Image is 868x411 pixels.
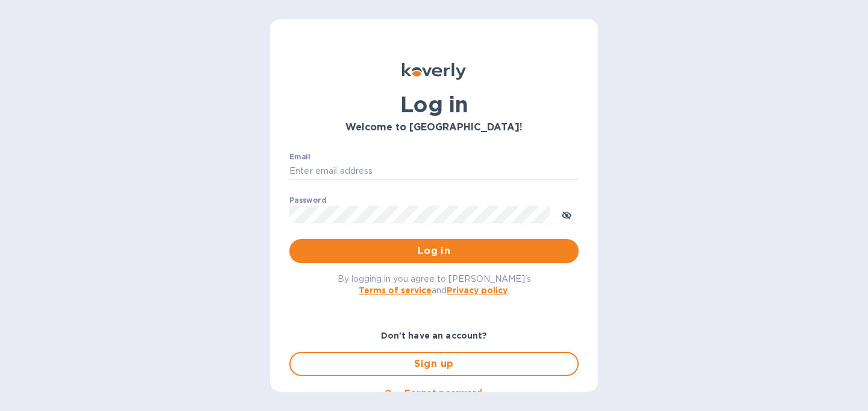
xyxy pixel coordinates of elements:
span: By logging in you agree to [PERSON_NAME]'s and . [338,274,531,295]
h1: Log in [289,92,579,117]
img: Koverly [402,63,466,80]
span: Sign up [300,357,568,371]
a: Privacy policy [447,285,508,295]
span: Log in [299,244,569,258]
a: Terms of service [359,285,432,295]
button: Log in [289,239,579,263]
h3: Welcome to [GEOGRAPHIC_DATA]! [289,122,579,133]
b: Don't have an account? [381,331,488,340]
label: Email [289,153,310,161]
button: Sign up [289,352,579,376]
button: toggle password visibility [555,202,579,226]
label: Password [289,197,326,204]
input: Enter email address [289,162,579,180]
u: Forgot password [404,388,482,398]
